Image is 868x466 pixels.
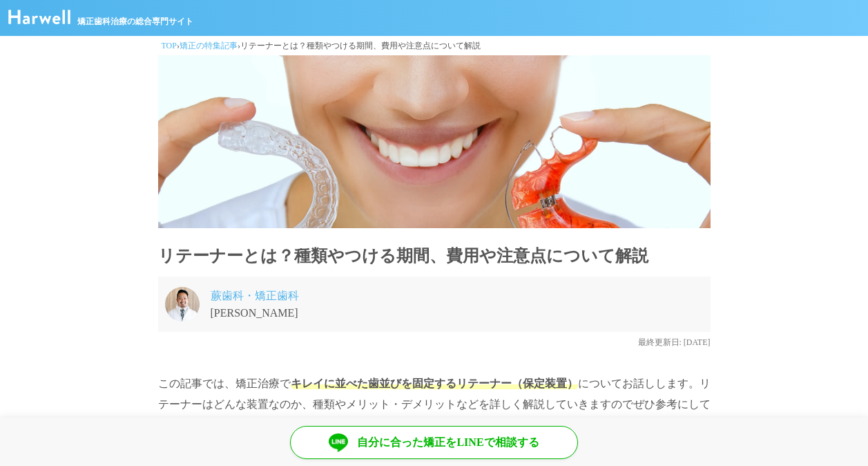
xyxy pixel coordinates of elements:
span: キレイに並べた歯並びを固定するリテーナー（保定装置） [291,378,578,389]
span: リテーナーとは？種類やつける期間、費用や注意点について解説 [240,41,481,50]
img: 素材_2種類のリテーナーを見せる女性 [158,55,711,228]
h1: リテーナーとは？種類やつける期間、費用や注意点について解説 [158,243,711,268]
a: TOP [162,41,177,50]
a: 矯正の特集記事 [180,41,238,50]
img: 歯科医師_竹井先生 [165,287,200,321]
div: › › [158,36,711,55]
p: 最終更新日: [DATE] [158,332,711,353]
img: ハーウェル [8,10,70,24]
a: ハーウェル [8,15,70,26]
span: 矯正歯科治療の総合専門サイト [77,15,193,28]
p: この記事では、矯正治療で についてお話しします。リテーナーはどんな装置なのか、種類やメリット・デメリットなどを詳しく解説していきますのでぜひ参考にしてみてください。 [158,373,711,436]
a: 自分に合った矯正をLINEで相談する [290,426,578,459]
p: [PERSON_NAME] [211,287,299,321]
a: 蕨歯科・矯正歯科 [211,290,299,301]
